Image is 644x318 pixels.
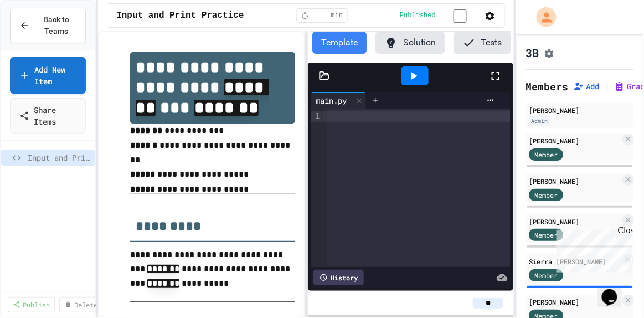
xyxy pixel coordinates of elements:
div: 1 [311,111,322,122]
button: Add [573,81,600,92]
div: [PERSON_NAME] [529,217,621,227]
iframe: chat widget [552,225,633,273]
span: Member [535,270,558,280]
div: [PERSON_NAME] [529,105,631,115]
div: [PERSON_NAME] [529,136,621,146]
iframe: chat widget [597,274,633,307]
span: Back to Teams [36,14,76,37]
a: Add New Item [10,57,86,94]
a: Delete [59,297,102,312]
span: Member [535,150,558,160]
span: Member [535,190,558,200]
span: Input and Print Practice [116,9,244,22]
button: Template [312,32,367,54]
div: main.py [311,92,367,109]
div: Admin [529,116,550,126]
h1: 3B [526,45,539,60]
h2: Members [526,79,569,94]
div: [PERSON_NAME] [529,297,621,307]
span: Member [535,230,558,240]
button: Back to Teams [10,8,86,43]
input: publish toggle [440,9,480,23]
div: My Account [525,4,559,30]
div: History [313,270,364,285]
span: Input and Print Practice [28,152,90,163]
div: Sierra [PERSON_NAME] [529,257,621,266]
div: main.py [311,95,353,106]
button: Assignment Settings [544,46,555,59]
button: Tests [454,32,511,54]
a: Share Items [10,98,86,134]
span: | [604,80,610,93]
span: min [331,11,343,20]
div: [PERSON_NAME] [529,176,621,186]
span: Published [400,11,436,20]
div: Chat with us now!Close [4,4,76,70]
a: Publish [8,297,55,312]
button: Solution [375,32,445,54]
div: Content is published and visible to students [400,8,480,22]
